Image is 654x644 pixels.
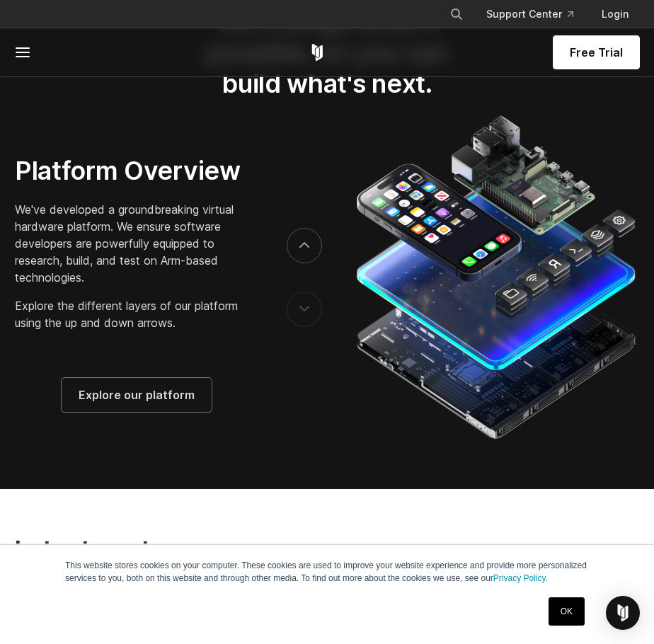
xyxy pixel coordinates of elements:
a: Corellium Home [309,44,326,61]
div: Open Intercom Messenger [606,596,640,630]
a: OK [549,597,585,626]
p: We've developed a groundbreaking virtual hardware platform. We ensure software developers are pow... [15,201,258,286]
a: Explore our platform [62,378,212,412]
a: Login [590,1,640,27]
div: Navigation Menu [438,1,640,27]
p: This website stores cookies on your computer. These cookies are used to improve your website expe... [65,559,589,585]
p: Explore the different layers of our platform using the up and down arrows. [15,297,258,331]
span: Explore our platform [79,386,195,403]
h2: Latest posts [14,534,367,565]
h3: Platform Overview [15,155,258,186]
a: Support Center [475,1,585,27]
a: Privacy Policy. [493,573,548,583]
button: next [287,228,322,263]
img: Corellium_Platform_RPI_Full_470 [350,111,640,444]
a: Free Trial [553,35,640,69]
button: previous [287,292,322,327]
button: Search [444,1,469,27]
span: Free Trial [570,44,623,61]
